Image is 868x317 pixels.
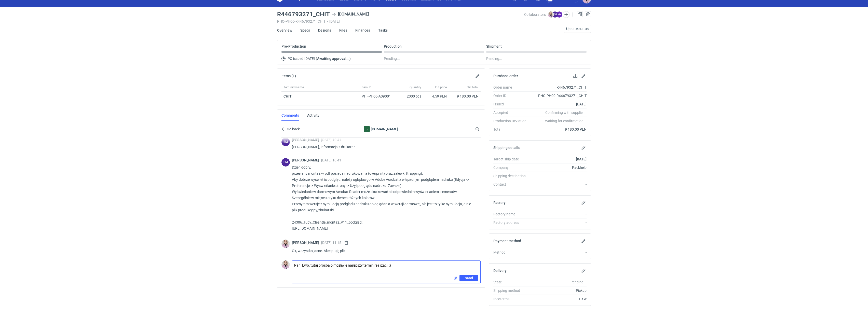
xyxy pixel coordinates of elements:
h2: Purchase order [493,74,518,78]
em: Confirming with supplier... [545,111,587,115]
div: [DOMAIN_NAME] [339,126,423,132]
figcaption: EM [552,11,558,18]
span: Net total [467,85,479,89]
button: Send [459,275,478,281]
img: Klaudia Wiśniewska [281,260,290,269]
input: Search [474,126,491,132]
div: - [531,173,587,178]
span: Send [465,276,473,280]
em: Waiting for confirmation... [545,118,587,123]
div: Ewa Mroczkowska [281,158,290,167]
div: [DOMAIN_NAME] [332,11,369,17]
div: R446793271_CHIT [531,85,587,90]
textarea: Pani Ewo, tutaj prośba o możliwie najlepszy termin realizacji :) [292,261,480,275]
div: Factory name [493,212,531,217]
a: Activity [307,110,319,121]
div: 9 180.00 PLN [451,94,479,99]
span: [PERSON_NAME] [292,158,321,162]
a: Designs [318,25,331,36]
button: Edit shipping details [580,145,587,151]
button: Edit delivery details [580,268,587,274]
span: Item nickname [283,85,304,89]
div: Shipping method [493,288,531,293]
div: [DATE] [531,102,587,107]
div: PO issued [281,56,382,62]
div: State [493,280,531,285]
button: Edit collaborators [563,11,569,18]
span: ( [316,57,317,61]
a: Duplicate [577,11,583,17]
p: Shipment [486,44,502,48]
a: Files [339,25,347,36]
span: [DATE] 10:41 [321,158,341,162]
a: Finances [355,25,370,36]
div: Pending... [486,56,587,62]
figcaption: MK [556,11,562,18]
h2: Delivery [493,269,507,273]
div: PHO-PH00-R446793271_CHIT [531,93,587,98]
figcaption: EM [281,158,290,167]
div: - [531,212,587,217]
div: PHI-PH00-A09001 [362,94,396,99]
div: Ewa Mroczkowska [281,138,290,146]
div: Order ID [493,93,531,98]
p: Production [384,44,402,48]
div: Target ship date [493,157,531,162]
a: Comments [281,110,299,121]
span: • [327,19,328,23]
h2: Shipping details [493,146,520,150]
figcaption: EM [281,138,290,146]
p: Ok, wszystko jasne. Akceptuję plik [292,248,477,254]
div: EXW [531,296,587,301]
button: Edit items [474,73,481,79]
p: [PERSON_NAME], informacja z drukarni: [292,144,477,150]
a: Specs [300,25,310,36]
span: [PERSON_NAME] [292,138,321,142]
div: 9 180.00 PLN [531,127,587,132]
figcaption: Tu [364,126,370,132]
div: - [531,220,587,225]
span: Collaborators [524,12,546,17]
button: Edit factory details [580,200,587,206]
div: Production Deviation [493,118,531,123]
div: PHO-PH00-R446793271_CHIT [DATE] [277,19,524,23]
span: [DATE] [304,56,315,62]
div: - [531,182,587,187]
span: [DATE] 10:41 [321,138,341,142]
button: Cancel order [585,11,591,17]
div: Pickup [531,288,587,293]
p: Dzień dobry, przesłany montaż w pdf posiada nadrukowania (overprint) oraz zalewki (trapping). Aby... [292,164,477,231]
div: Packhelp [531,165,587,170]
p: Pre-Production [281,44,306,48]
img: Klaudia Wiśniewska [548,11,554,18]
div: Factory address [493,220,531,225]
button: Update status [564,25,591,33]
div: Incoterms [493,296,531,301]
span: [PERSON_NAME] [292,241,321,245]
button: Edit purchase order [580,73,587,79]
span: ) [349,57,351,61]
span: Pending... [384,56,400,62]
div: Tuby.com.pl [364,126,370,132]
a: Overview [277,25,292,36]
div: Issued [493,102,531,107]
span: Go back [286,127,300,131]
button: Go back [281,126,300,132]
button: Edit payment method [580,238,587,244]
span: Update status [566,27,589,31]
div: Contact [493,182,531,187]
div: Company [493,165,531,170]
h2: Payment method [493,239,521,243]
span: Unit price [434,85,447,89]
img: Klaudia Wiśniewska [281,240,290,248]
strong: Awaiting approval... [317,57,349,61]
span: Quantity [410,85,421,89]
h2: Items (1) [281,74,296,78]
span: Item ID [362,85,371,89]
a: CHIT [283,94,292,98]
strong: [DATE] [576,157,587,161]
h3: R446793271_CHIT [277,11,330,17]
h2: Factory [493,201,506,205]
